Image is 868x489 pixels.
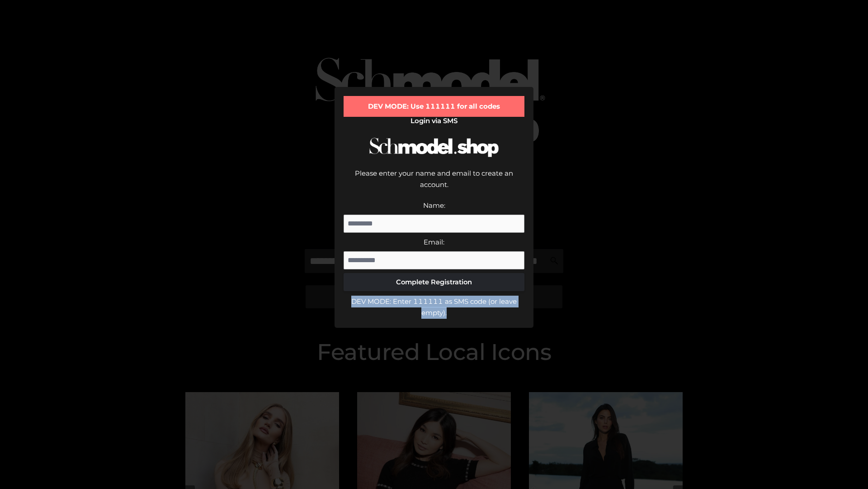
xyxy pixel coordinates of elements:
div: Please enter your name and email to create an account. [344,168,524,200]
label: Email: [424,238,444,246]
button: Complete Registration [344,273,524,291]
img: Schmodel Logo [366,129,502,165]
h2: Login via SMS [344,117,524,125]
div: DEV MODE: Use 111111 for all codes [344,96,524,117]
div: DEV MODE: Enter 111111 as SMS code (or leave empty). [344,296,524,319]
label: Name: [423,201,445,210]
